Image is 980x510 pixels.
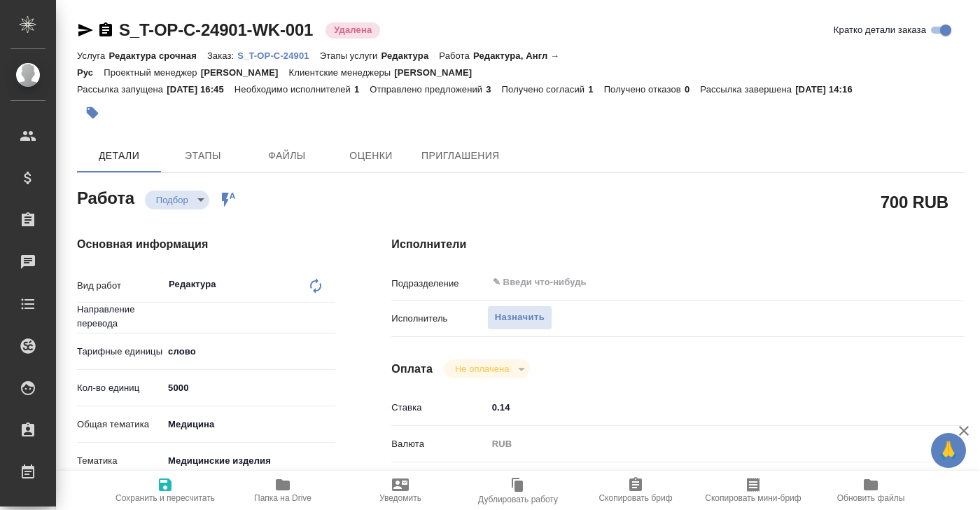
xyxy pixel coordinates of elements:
button: Скопировать ссылку для ЯМессенджера [77,22,94,39]
p: Рассылка завершена [700,84,795,95]
p: [PERSON_NAME] [201,67,289,78]
div: слово [163,340,335,364]
p: Общая тематика [77,418,163,432]
h2: 700 RUB [881,190,948,214]
span: Уведомить [379,493,421,503]
p: 1 [588,84,603,95]
button: 🙏 [931,433,966,468]
p: Рассылка запущена [77,84,167,95]
div: Медицина [163,413,335,436]
p: Клиентские менеджеры [289,67,395,78]
button: Скопировать мини-бриф [694,471,812,510]
span: Детали [85,147,153,165]
a: S_T-OP-C-24901 [237,49,319,61]
p: [DATE] 14:16 [795,84,863,95]
p: Отправлено предложений [370,84,486,95]
span: Приглашения [421,147,500,165]
p: Тарифные единицы [77,345,163,359]
span: Этапы [169,147,237,165]
button: Уведомить [342,471,459,510]
div: Подбор [145,191,209,209]
span: Дублировать работу [478,495,558,504]
p: [PERSON_NAME] [394,67,482,78]
span: Назначить [495,310,545,326]
a: S_T-OP-C-24901-WK-001 [119,20,313,39]
h4: Оплата [391,361,433,378]
span: Сохранить и пересчитать [115,493,215,503]
button: Папка на Drive [224,471,342,510]
p: Редактура срочная [108,50,206,61]
p: Заказ: [207,50,237,61]
button: Не оплачена [451,363,513,375]
p: 1 [354,84,370,95]
p: 3 [486,84,501,95]
p: 0 [685,84,700,95]
span: Файлы [253,147,321,165]
button: Скопировать ссылку [97,22,114,39]
p: Валюта [391,437,486,451]
h4: Исполнители [391,236,965,253]
button: Назначить [487,305,552,330]
button: Подбор [152,194,192,206]
p: Редактура [381,50,440,61]
p: [DATE] 16:45 [167,84,234,95]
span: Кратко детали заказа [834,23,926,37]
p: Направление перевода [77,303,163,331]
h2: Работа [77,184,134,209]
span: 🙏 [937,436,960,465]
p: Получено согласий [502,84,589,95]
button: Open [328,314,330,317]
button: Обновить файлы [812,471,930,510]
div: Подбор [444,359,530,378]
button: Сохранить и пересчитать [106,471,224,510]
p: Ставка [391,401,486,415]
span: Скопировать мини-бриф [705,493,801,503]
input: ✎ Введи что-нибудь [163,378,335,398]
span: Скопировать бриф [598,493,672,503]
input: ✎ Введи что-нибудь [491,274,866,291]
h4: Основная информация [77,236,335,253]
p: Кол-во единиц [77,381,163,395]
p: Вид работ [77,279,163,293]
p: Подразделение [391,277,486,291]
p: Проектный менеджер [104,67,200,78]
button: Дублировать работу [459,471,577,510]
span: Оценки [337,147,405,165]
button: Скопировать бриф [577,471,694,510]
p: Работа [439,50,473,61]
p: Услуга [77,50,108,61]
button: Open [909,281,912,284]
p: Тематика [77,454,163,468]
p: Необходимо исполнителей [234,84,354,95]
p: Этапы услуги [320,50,381,61]
p: S_T-OP-C-24901 [237,50,319,61]
div: Медицинские изделия [163,449,335,473]
button: Добавить тэг [77,97,108,128]
p: Удалена [334,23,372,37]
p: Исполнитель [391,312,486,326]
p: Получено отказов [604,84,685,95]
input: ✎ Введи что-нибудь [487,397,917,418]
span: Обновить файлы [837,493,905,503]
span: Папка на Drive [254,493,311,503]
div: RUB [487,432,917,456]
